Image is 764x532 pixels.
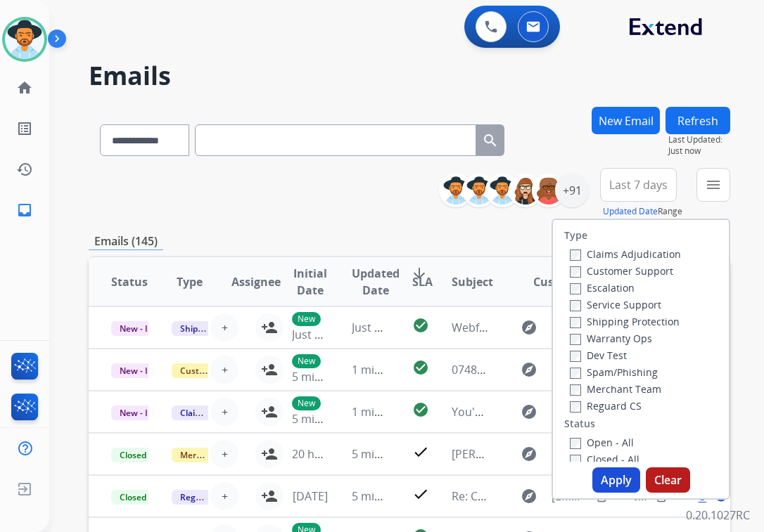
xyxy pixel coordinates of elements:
span: Initial Date [292,265,329,299]
label: Reguard CS [570,399,642,413]
span: Just now [292,327,337,342]
mat-icon: menu [705,176,722,193]
button: Clear [646,467,690,493]
mat-icon: check [412,486,429,502]
span: + [222,488,228,505]
p: 0.20.1027RC [686,507,750,524]
span: SLA [412,273,433,290]
input: Spam/Phishing [570,368,581,379]
span: Re: Claim update [452,488,541,504]
label: Claims Adjudication [570,247,681,261]
mat-icon: explore [521,403,537,420]
span: Customer [533,273,588,290]
span: Updated Date [352,265,400,299]
span: 5 minutes ago [352,446,427,462]
input: Reguard CS [570,401,581,413]
span: Just now [668,145,730,157]
span: Closed – Solved [111,448,189,462]
span: New - Initial [111,363,177,378]
mat-icon: explore [521,361,537,378]
span: Merchant Team [172,448,253,462]
button: + [210,482,238,510]
span: 5 minutes ago [352,488,427,504]
mat-icon: list_alt [16,120,33,137]
input: Escalation [570,283,581,294]
mat-icon: person_add [261,319,278,336]
span: Claims Adjudication [172,406,268,420]
span: 1 minute ago [352,404,421,420]
input: Warranty Ops [570,334,581,345]
input: Claims Adjudication [570,249,581,261]
label: Shipping Protection [570,315,680,328]
button: + [210,398,238,426]
button: Refresh [666,107,730,134]
button: Updated Date [603,206,658,217]
button: + [210,356,238,384]
span: Assignee [231,273,281,290]
mat-icon: person_add [261,446,278,462]
span: Last Updated: [668,134,730,145]
label: Spam/Phishing [570,365,658,379]
mat-icon: search [482,132,499,149]
label: Closed - All [570,453,639,466]
mat-icon: person_add [261,403,278,420]
input: Open - All [570,438,581,449]
label: Dev Test [570,349,627,362]
span: + [222,361,228,378]
span: 1 minute ago [352,362,421,377]
span: Shipping Protection [172,321,268,336]
mat-icon: explore [521,488,537,505]
input: Dev Test [570,351,581,362]
span: 5 minutes ago [292,411,367,427]
span: Just now [352,320,397,335]
span: New - Initial [111,406,177,420]
input: Service Support [570,300,581,311]
button: + [210,440,238,468]
input: Closed - All [570,455,581,466]
img: avatar [5,20,44,59]
span: [DATE] [293,488,328,504]
mat-icon: person_add [261,488,278,505]
p: Emails (145) [89,233,163,250]
mat-icon: person_add [261,361,278,378]
mat-icon: check_circle [412,359,429,376]
mat-icon: explore [521,319,537,336]
p: New [292,396,321,410]
label: Customer Support [570,264,673,278]
span: New - Initial [111,321,177,336]
button: Last 7 days [600,168,677,202]
mat-icon: check_circle [412,401,429,418]
span: Range [603,205,682,217]
mat-icon: arrow_downward [411,265,428,282]
mat-icon: explore [521,446,537,462]
span: + [222,319,228,336]
label: Warranty Ops [570,332,652,345]
label: Type [564,228,587,242]
p: New [292,312,321,326]
h2: Emails [89,62,730,90]
label: Status [564,417,595,431]
button: + [210,313,238,342]
button: New Email [592,107,660,134]
span: 0748394614 [452,362,515,377]
span: + [222,446,228,462]
label: Merchant Team [570,382,661,396]
span: Subject [452,273,493,290]
input: Customer Support [570,266,581,278]
span: Reguard CS [172,490,236,505]
mat-icon: history [16,161,33,178]
mat-icon: inbox [16,202,33,219]
span: Type [177,273,203,290]
label: Service Support [570,298,661,311]
button: Apply [592,467,640,493]
span: Customer Support [172,363,263,378]
span: Closed – Solved [111,490,189,505]
span: 5 minutes ago [292,369,367,384]
span: + [222,403,228,420]
input: Merchant Team [570,384,581,396]
span: Last 7 days [609,182,668,188]
label: Escalation [570,281,635,294]
p: New [292,354,321,368]
div: +91 [555,174,589,207]
input: Shipping Protection [570,317,581,328]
